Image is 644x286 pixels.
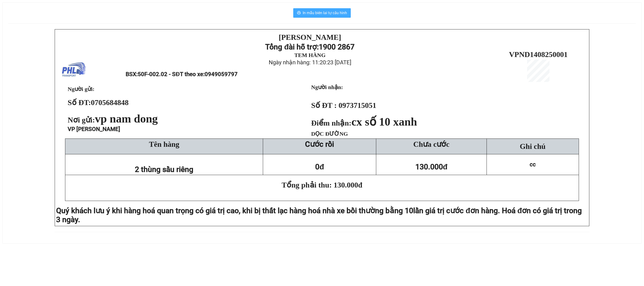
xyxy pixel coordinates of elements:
span: Ngày nhận hàng: 11:20:23 [DATE] [269,59,351,66]
button: printerIn mẫu biên lai tự cấu hình [293,8,351,18]
span: lần giá trị cước đơn hàng. Hoá đơn có giá trị trong 3 ngày. [56,206,582,224]
span: Chưa cước [413,140,449,148]
span: 0705684848 [91,98,129,107]
strong: Người nhận: [311,84,343,90]
span: 2 thùng sầu riêng [135,165,193,174]
span: In mẫu biên lai tự cấu hình [303,10,347,16]
strong: Điểm nhận: [311,119,417,127]
img: logo [62,58,86,82]
span: vp nam dong [95,112,158,125]
span: 0973715051 [339,101,376,110]
span: 130.000đ [415,162,448,171]
span: 0đ [315,162,324,171]
span: Người gửi: [68,86,95,92]
span: 50F-002.02 - SĐT theo xe: [138,71,237,78]
span: Ghi chú [520,142,545,151]
span: BSX: [126,71,237,78]
span: VP [PERSON_NAME] [68,126,120,132]
span: cx số 10 xanh [351,115,417,128]
span: Nơi gửi: [68,116,160,124]
strong: 1900 2867 [319,42,355,51]
strong: Số ĐT: [68,98,129,107]
span: DỌC ĐƯỜNG [311,131,348,137]
strong: Số ĐT : [311,101,337,110]
span: 0949059797 [205,71,238,78]
strong: Tổng đài hỗ trợ: [265,42,319,51]
span: printer [297,11,301,15]
span: Tên hàng [149,140,179,148]
strong: Cước rồi [305,140,334,149]
span: Quý khách lưu ý khi hàng hoá quan trọng có giá trị cao, khi bị thất lạc hàng hoá nhà xe bồi thườn... [56,206,413,215]
span: cc [530,161,536,168]
strong: TEM HÀNG [294,52,326,58]
span: VPND1408250001 [509,50,568,59]
strong: [PERSON_NAME] [279,33,341,41]
span: Tổng phải thu: 130.000đ [282,181,362,189]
